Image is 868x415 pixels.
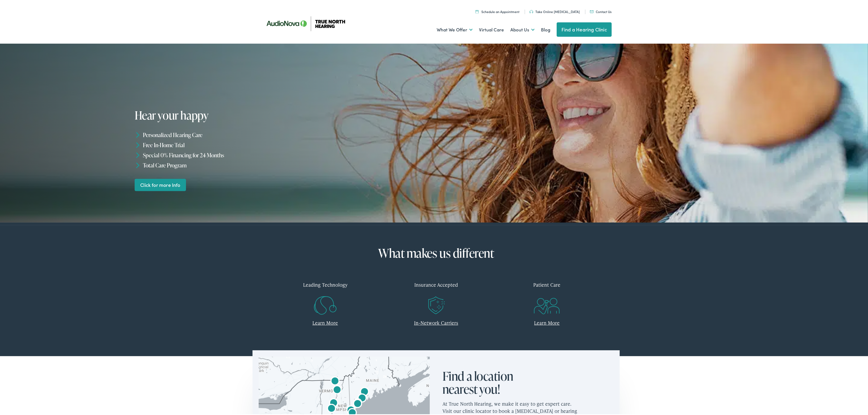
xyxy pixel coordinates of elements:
[510,19,535,39] a: About Us
[135,129,439,139] li: Personalized Hearing Care
[437,19,473,39] a: What We Offer
[530,9,533,12] img: Headphones icon in color code ffb348
[479,19,504,39] a: Virtual Care
[135,108,296,120] h1: Hear your happy
[443,368,528,395] h2: Find a location nearest you!
[557,21,612,36] a: Find a Hearing Clinic
[135,149,439,159] li: Special 0% Financing for 24 Months
[476,9,479,12] img: Icon symbolizing a calendar in color code ffb348
[349,395,366,412] div: AudioNova
[476,8,519,13] a: Schedule an Appointment
[349,394,366,411] div: AudioNova
[326,372,344,389] div: AudioNova
[135,139,439,149] li: Free In-Home Trial
[135,159,439,169] li: Total Care Program
[354,389,371,406] div: AudioNova
[356,383,373,400] div: True North Hearing by AudioNova
[541,19,550,39] a: Blog
[530,8,580,13] a: Take Online [MEDICAL_DATA]
[135,178,186,190] a: Click for more Info
[590,9,594,12] img: Mail icon in color code ffb348, used for communication purposes
[274,245,598,259] h2: What makes us different
[590,8,611,13] a: Contact Us
[325,394,342,411] div: True North Hearing by AudioNova
[329,381,346,398] div: AudioNova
